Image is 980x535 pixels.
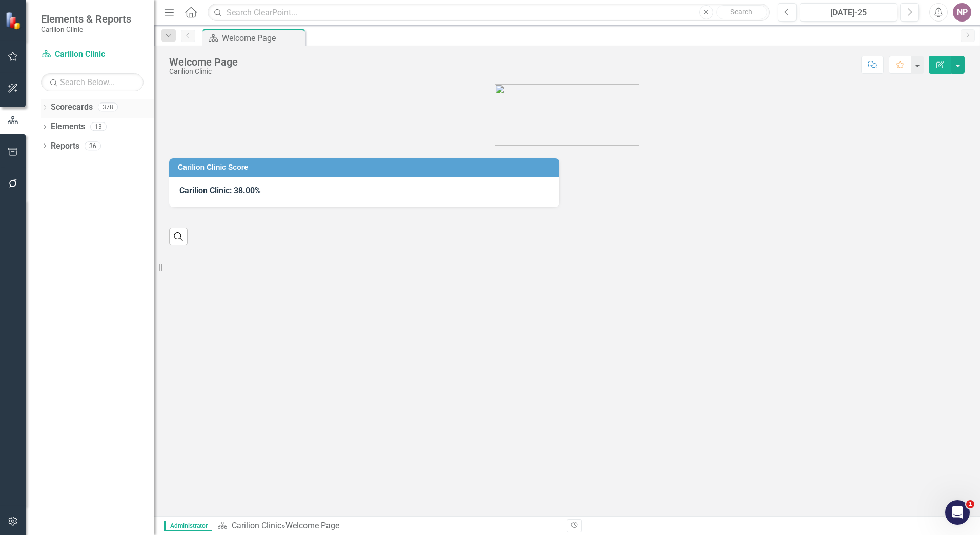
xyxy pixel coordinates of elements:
[953,3,971,22] button: NP
[495,84,639,146] img: carilion%20clinic%20logo%202.0.png
[217,520,559,532] div: »
[730,8,752,16] span: Search
[90,122,107,131] div: 13
[222,32,302,45] div: Welcome Page
[285,521,339,530] div: Welcome Page
[41,49,144,60] a: Carilion Clinic
[51,140,79,152] a: Reports
[5,11,23,30] img: ClearPoint Strategy
[179,186,261,195] span: Carilion Clinic: 38.00%
[232,521,281,530] a: Carilion Clinic
[945,500,970,525] iframe: Intercom live chat
[51,101,93,113] a: Scorecards
[41,73,144,91] input: Search Below...
[98,103,118,112] div: 378
[85,141,101,150] div: 36
[966,500,974,508] span: 1
[716,5,767,19] button: Search
[41,13,131,25] span: Elements & Reports
[800,3,897,22] button: [DATE]-25
[51,121,85,133] a: Elements
[164,521,212,531] span: Administrator
[208,4,770,22] input: Search ClearPoint...
[169,56,238,68] div: Welcome Page
[178,163,554,171] h3: Carilion Clinic Score
[803,7,894,19] div: [DATE]-25
[169,68,238,75] div: Carilion Clinic
[41,25,131,33] small: Carilion Clinic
